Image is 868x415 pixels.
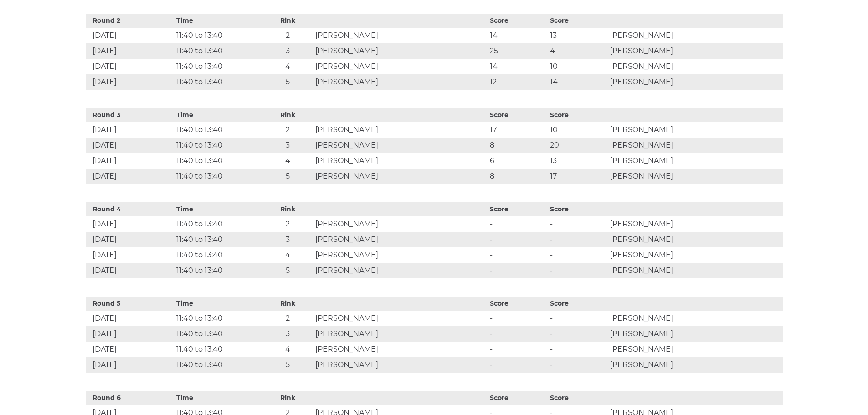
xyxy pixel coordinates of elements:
td: 11:40 to 13:40 [174,169,262,184]
td: - [548,247,608,263]
td: [PERSON_NAME] [313,43,488,59]
td: [PERSON_NAME] [313,138,488,153]
td: 11:40 to 13:40 [174,43,262,59]
td: [PERSON_NAME] [608,153,782,169]
td: [PERSON_NAME] [608,28,782,43]
td: 11:40 to 13:40 [174,138,262,153]
td: [PERSON_NAME] [313,169,488,184]
td: 3 [262,43,313,59]
td: [PERSON_NAME] [608,43,782,59]
td: - [548,263,608,278]
td: 2 [262,216,313,232]
td: [PERSON_NAME] [313,311,488,326]
td: [DATE] [86,122,174,138]
td: 2 [262,311,313,326]
td: [DATE] [86,232,174,247]
td: 5 [262,169,313,184]
td: 14 [488,28,548,43]
td: - [488,342,548,357]
td: 10 [548,59,608,74]
td: 11:40 to 13:40 [174,153,262,169]
td: [DATE] [86,28,174,43]
td: - [548,326,608,342]
td: 4 [262,59,313,74]
td: [DATE] [86,216,174,232]
th: Time [174,202,262,216]
td: 4 [262,153,313,169]
td: 25 [488,43,548,59]
td: [PERSON_NAME] [313,326,488,342]
td: 11:40 to 13:40 [174,342,262,357]
td: 4 [262,342,313,357]
th: Time [174,297,262,311]
td: 11:40 to 13:40 [174,232,262,247]
td: 11:40 to 13:40 [174,74,262,90]
td: - [488,263,548,278]
td: - [548,232,608,247]
th: Score [488,391,548,405]
td: [PERSON_NAME] [313,28,488,43]
td: 6 [488,153,548,169]
td: [PERSON_NAME] [608,138,782,153]
th: Round 5 [86,297,174,311]
td: 2 [262,28,313,43]
td: - [548,311,608,326]
td: [PERSON_NAME] [313,357,488,373]
td: [PERSON_NAME] [313,153,488,169]
td: 13 [548,153,608,169]
td: [PERSON_NAME] [608,232,782,247]
td: 10 [548,122,608,138]
td: [PERSON_NAME] [608,326,782,342]
td: [PERSON_NAME] [608,74,782,90]
td: [DATE] [86,311,174,326]
td: - [548,357,608,373]
th: Score [488,202,548,216]
td: [PERSON_NAME] [608,59,782,74]
td: 14 [548,74,608,90]
td: [DATE] [86,357,174,373]
th: Round 3 [86,108,174,122]
td: [PERSON_NAME] [313,122,488,138]
td: 3 [262,232,313,247]
th: Score [548,108,608,122]
td: 17 [548,169,608,184]
td: [PERSON_NAME] [313,59,488,74]
td: [PERSON_NAME] [313,216,488,232]
td: 14 [488,59,548,74]
td: [DATE] [86,153,174,169]
td: 11:40 to 13:40 [174,311,262,326]
td: - [548,216,608,232]
td: [DATE] [86,342,174,357]
td: [DATE] [86,43,174,59]
td: 8 [488,169,548,184]
td: [DATE] [86,74,174,90]
td: 2 [262,122,313,138]
td: - [488,311,548,326]
td: [PERSON_NAME] [313,263,488,278]
th: Rink [262,202,313,216]
th: Time [174,14,262,28]
td: - [488,232,548,247]
td: [PERSON_NAME] [313,342,488,357]
td: [PERSON_NAME] [313,74,488,90]
td: [PERSON_NAME] [608,169,782,184]
td: [PERSON_NAME] [608,357,782,373]
td: [DATE] [86,263,174,278]
th: Score [548,391,608,405]
th: Rink [262,297,313,311]
td: [PERSON_NAME] [313,232,488,247]
td: 11:40 to 13:40 [174,122,262,138]
td: [DATE] [86,138,174,153]
td: 11:40 to 13:40 [174,326,262,342]
th: Score [548,202,608,216]
td: 11:40 to 13:40 [174,357,262,373]
th: Rink [262,391,313,405]
td: [DATE] [86,326,174,342]
td: [PERSON_NAME] [313,247,488,263]
td: [PERSON_NAME] [608,122,782,138]
td: [DATE] [86,247,174,263]
td: 5 [262,357,313,373]
th: Score [488,14,548,28]
td: 5 [262,74,313,90]
td: 17 [488,122,548,138]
